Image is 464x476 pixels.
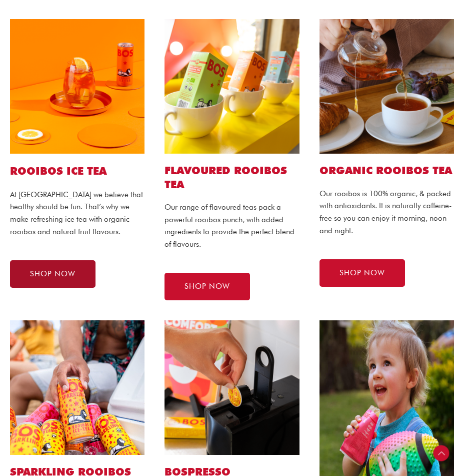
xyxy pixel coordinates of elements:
span: SHOP NOW [339,269,385,277]
span: SHOP NOW [184,283,230,290]
img: bos tea bags website1 [319,19,454,154]
p: At [GEOGRAPHIC_DATA] we believe that healthy should be fun. That’s why we make refreshing ice tea... [10,189,144,238]
span: SHOP NOW [30,270,75,278]
h2: Flavoured ROOIBOS TEA [164,164,299,191]
h2: Organic ROOIBOS TEA [319,164,454,177]
img: bospresso capsule website1 [164,320,299,455]
a: SHOP NOW [319,259,405,287]
p: Our rooibos is 100% organic, & packed with antioxidants. It is naturally caffeine-free so you can... [319,188,454,237]
p: Our range of flavoured teas pack a powerful rooibos punch, with added ingredients to provide the ... [164,201,299,251]
a: SHOP NOW [164,273,250,300]
a: SHOP NOW [10,260,95,288]
h1: ROOIBOS ICE TEA [10,164,144,178]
